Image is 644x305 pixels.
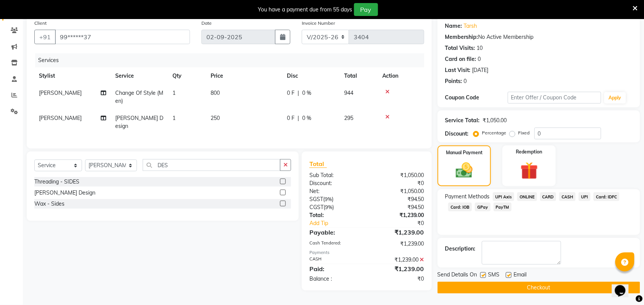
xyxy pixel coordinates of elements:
[367,228,430,237] div: ₹1,239.00
[304,171,367,179] div: Sub Total:
[438,282,640,294] button: Checkout
[172,115,175,121] span: 1
[367,195,430,203] div: ₹94.50
[482,129,507,136] label: Percentage
[559,192,576,201] span: CASH
[367,240,430,248] div: ₹1,239.00
[493,192,514,201] span: UPI Axis
[517,192,537,201] span: ONLINE
[115,115,163,129] span: [PERSON_NAME] Design
[115,89,163,104] span: Change Of Style (Men)
[340,67,378,85] th: Total
[206,67,282,85] th: Price
[518,129,530,136] label: Fixed
[39,115,82,121] span: [PERSON_NAME]
[445,44,475,52] div: Total Visits:
[508,92,601,104] input: Enter Offer / Coupon Code
[34,189,95,197] div: [PERSON_NAME] Design
[445,94,508,102] div: Coupon Code
[309,204,324,211] span: CGST
[367,211,430,219] div: ₹1,239.00
[344,89,353,96] span: 944
[445,117,480,125] div: Service Total:
[367,203,430,211] div: ₹94.50
[258,6,353,14] div: You have a payment due from 55 days
[367,171,430,179] div: ₹1,050.00
[354,3,378,16] button: Pay
[448,203,472,211] span: Card: IOB
[477,44,483,52] div: 10
[367,256,430,264] div: ₹1,239.00
[445,22,462,30] div: Name:
[34,30,56,44] button: +91
[445,77,462,85] div: Points:
[309,160,327,168] span: Total
[304,203,367,211] div: ( )
[445,33,478,41] div: Membership:
[298,89,299,97] span: |
[604,92,626,104] button: Apply
[304,195,367,203] div: ( )
[304,179,367,187] div: Discount:
[287,114,295,122] span: 0 F
[111,67,168,85] th: Service
[464,22,477,30] a: Tarsh
[445,245,476,253] div: Description:
[143,159,280,171] input: Search or Scan
[472,66,489,74] div: [DATE]
[483,117,507,125] div: ₹1,050.00
[35,53,430,67] div: Services
[34,200,64,208] div: Wax - Sides
[446,149,483,156] label: Manual Payment
[55,30,190,44] input: Search by Name/Mobile/Email/Code
[367,187,430,195] div: ₹1,050.00
[445,55,477,63] div: Card on file:
[34,178,79,186] div: Threading - SIDES
[309,249,424,256] div: Payments
[451,161,478,180] img: _cash.svg
[344,115,353,121] span: 295
[304,256,367,264] div: CASH
[304,275,367,283] div: Balance :
[445,66,471,74] div: Last Visit:
[304,211,367,219] div: Total:
[302,89,311,97] span: 0 %
[494,203,512,211] span: PayTM
[579,192,591,201] span: UPI
[445,130,469,138] div: Discount:
[287,89,295,97] span: 0 F
[302,20,335,27] label: Invoice Number
[612,275,636,297] iframe: chat widget
[445,33,633,41] div: No Active Membership
[325,196,332,202] span: 9%
[464,77,467,85] div: 0
[302,114,311,122] span: 0 %
[367,179,430,187] div: ₹0
[367,264,430,273] div: ₹1,239.00
[488,271,500,280] span: SMS
[475,203,491,211] span: GPay
[304,240,367,248] div: Cash Tendered:
[594,192,620,201] span: Card: IDFC
[515,160,544,182] img: _gift.svg
[172,89,175,96] span: 1
[304,228,367,237] div: Payable:
[298,114,299,122] span: |
[304,264,367,273] div: Paid:
[325,204,332,210] span: 9%
[438,271,477,280] span: Send Details On
[478,55,481,63] div: 0
[211,89,220,96] span: 800
[304,187,367,195] div: Net:
[304,219,377,227] a: Add Tip
[367,275,430,283] div: ₹0
[516,149,543,155] label: Redemption
[168,67,206,85] th: Qty
[211,115,220,121] span: 250
[514,271,527,280] span: Email
[34,20,47,27] label: Client
[282,67,340,85] th: Disc
[201,20,212,27] label: Date
[309,196,323,203] span: SGST
[39,89,82,96] span: [PERSON_NAME]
